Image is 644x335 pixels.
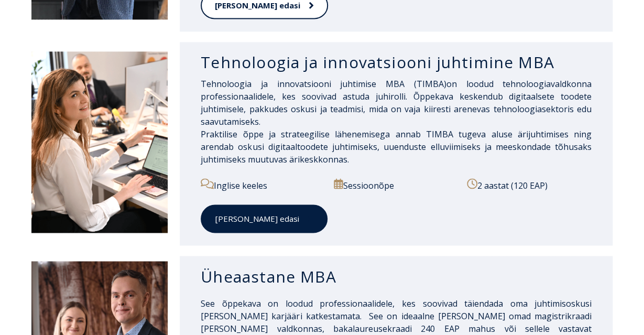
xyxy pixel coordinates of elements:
p: 2 aastat (120 EAP) [467,178,592,192]
h3: Tehnoloogia ja innovatsiooni juhtimine MBA [201,52,592,72]
h3: Üheaastane MBA [201,266,592,286]
a: [PERSON_NAME] edasi [201,204,328,233]
p: Inglise keeles [201,178,325,192]
img: DSC_2558 [31,51,168,233]
span: on loodud tehnoloogiavaldkonna professionaalidele, kes soovivad astuda juhirolli. Õppekava kesken... [201,78,592,127]
span: Praktilise õppe ja strateegilise lähenemisega annab TIMBA tugeva aluse ärijuhtimises ning arendab... [201,128,592,165]
span: Tehnoloogia ja innovatsiooni juhtimise MBA (TIMBA) [201,78,446,90]
p: Sessioonõpe [334,178,459,192]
